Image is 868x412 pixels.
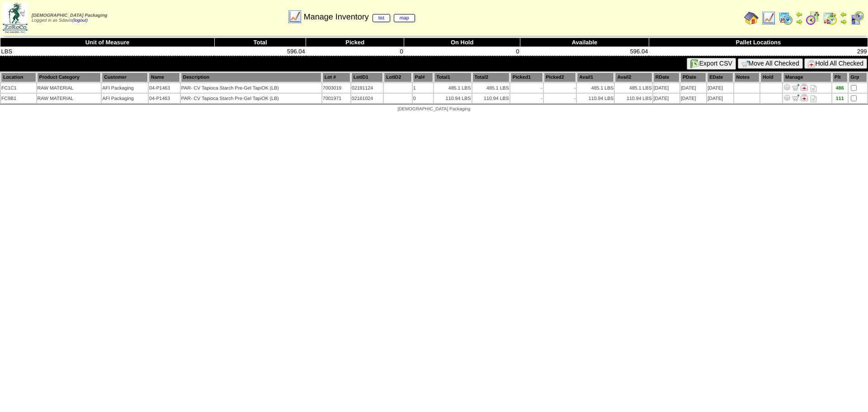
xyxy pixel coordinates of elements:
th: Notes [734,72,759,82]
th: Picked1 [510,72,543,82]
img: calendarblend.gif [806,11,820,25]
td: PAR- CV Tapioca Starch Pre-Gel TapiOK (LB) [181,94,321,103]
img: calendarcustomer.gif [850,11,864,25]
button: Move All Checked [738,58,803,69]
td: PAR- CV Tapioca Starch Pre-Gel TapiOK (LB) [181,83,321,93]
td: [DATE] [680,83,706,93]
td: 110.94 LBS [615,94,652,103]
td: AFI Packaging [102,83,148,93]
th: Grp [849,72,867,82]
span: Manage Inventory [304,12,415,22]
td: 02161024 [351,94,383,103]
td: RAW MATERIAL [37,83,101,93]
td: 485.1 LBS [577,83,614,93]
td: - [544,94,576,103]
span: [DEMOGRAPHIC_DATA] Packaging [32,13,107,18]
th: Total2 [472,72,509,82]
td: RAW MATERIAL [37,94,101,103]
th: Avail2 [615,72,652,82]
img: arrowright.gif [840,18,847,25]
img: Move [792,84,799,91]
th: Lot # [322,72,350,82]
a: list [373,14,390,22]
th: Pal# [413,72,434,82]
i: Note [811,85,816,92]
td: 1 [413,83,434,93]
td: LBS [0,47,215,56]
td: 596.04 [520,47,649,56]
img: arrowleft.gif [796,11,803,18]
img: home.gif [744,11,759,25]
th: LotID2 [384,72,412,82]
td: AFI Packaging [102,94,148,103]
td: 299 [649,47,868,56]
td: 110.94 LBS [472,94,509,103]
img: calendarinout.gif [823,11,837,25]
th: Total1 [434,72,471,82]
td: - [544,83,576,93]
td: 04-P1463 [149,83,180,93]
td: 04-P1463 [149,94,180,103]
td: 596.04 [214,47,306,56]
img: calendarprod.gif [778,11,793,25]
img: Adjust [783,94,791,101]
th: EDate [707,72,733,82]
td: 0 [413,94,434,103]
td: 7001971 [322,94,350,103]
span: [DEMOGRAPHIC_DATA] Packaging [397,107,470,112]
th: Avail1 [577,72,614,82]
td: 02191124 [351,83,383,93]
th: PDate [680,72,706,82]
td: [DATE] [680,94,706,103]
th: Picked2 [544,72,576,82]
img: hold.gif [808,60,815,67]
td: - [510,94,543,103]
td: 7003019 [322,83,350,93]
td: 0 [306,47,404,56]
th: Description [181,72,321,82]
td: 485.1 LBS [472,83,509,93]
a: map [394,14,415,22]
div: 486 [833,85,847,91]
td: - [510,83,543,93]
img: line_graph.gif [288,9,302,24]
td: 110.94 LBS [577,94,614,103]
td: FC1C1 [1,83,36,93]
td: 0 [404,47,520,56]
div: 111 [833,96,847,101]
img: cart.gif [741,60,749,67]
th: Name [149,72,180,82]
th: Customer [102,72,148,82]
img: Adjust [783,84,791,91]
img: excel.gif [690,59,699,68]
a: (logout) [72,18,88,23]
td: [DATE] [707,83,733,93]
img: line_graph.gif [761,11,776,25]
span: Logged in as Sdavis [32,13,107,23]
th: Hold [760,72,782,82]
img: arrowright.gif [796,18,803,25]
td: 485.1 LBS [615,83,652,93]
img: Manage Hold [801,94,808,101]
th: RDate [653,72,679,82]
th: Location [1,72,36,82]
th: Available [520,38,649,47]
th: Unit of Measure [0,38,215,47]
th: Plt [832,72,848,82]
td: FC9B1 [1,94,36,103]
th: On Hold [404,38,520,47]
td: 485.1 LBS [434,83,471,93]
td: 110.94 LBS [434,94,471,103]
img: zoroco-logo-small.webp [3,3,28,33]
i: Note [811,95,816,102]
th: Pallet Locations [649,38,868,47]
button: Export CSV [687,58,736,70]
th: Product Category [37,72,101,82]
th: Total [214,38,306,47]
img: arrowleft.gif [840,11,847,18]
button: Hold All Checked [804,58,867,69]
img: Manage Hold [801,84,808,91]
td: [DATE] [707,94,733,103]
th: Manage [783,72,831,82]
td: [DATE] [653,94,679,103]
